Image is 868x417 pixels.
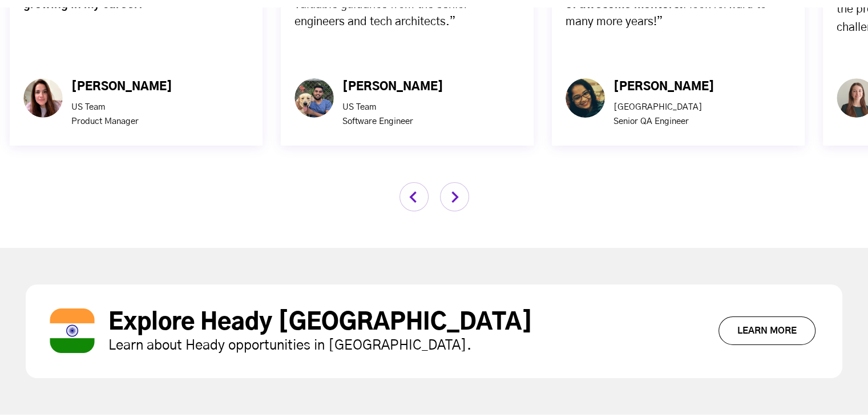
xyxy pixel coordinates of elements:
p: US Team Software Engineer [342,100,443,129]
a: Explore Heady [GEOGRAPHIC_DATA] [108,311,532,334]
div: [PERSON_NAME] [342,78,443,95]
p: [GEOGRAPHIC_DATA] Senior QA Engineer [613,100,714,129]
div: [PERSON_NAME] [71,78,172,95]
span: Learn about Heady opportunities in [GEOGRAPHIC_DATA]. [108,339,471,352]
img: Rectangle 92 (1) [50,308,95,353]
img: leftArrow [399,182,429,211]
img: Ellipse 4-1-1 [566,78,605,118]
a: Learn More [718,316,815,345]
div: [PERSON_NAME] [613,78,714,95]
img: rightArrow [440,182,469,211]
img: Ellipse 4-1 [294,78,334,118]
p: US Team Product Manager [71,100,172,129]
img: Ellipse 4 [23,78,63,118]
